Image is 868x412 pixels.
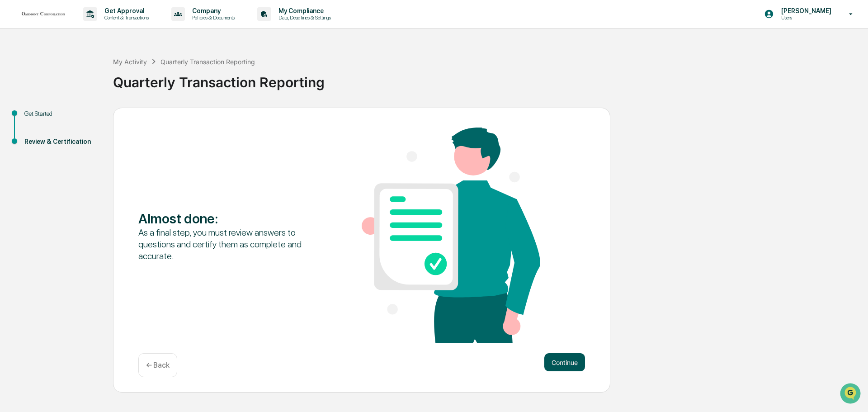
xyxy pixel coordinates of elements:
iframe: Open customer support [839,382,863,407]
img: logo [22,10,65,17]
div: Review & Certification [24,137,99,147]
div: 🖐️ [9,115,16,122]
p: Get Approval [97,7,153,14]
img: 1746055101610-c473b297-6a78-478c-a979-82029cc54cd1 [9,69,25,85]
a: 🔎Data Lookup [5,128,61,144]
a: Powered byPylon [64,153,109,160]
span: Pylon [90,153,109,160]
a: 🗄️Attestations [62,110,116,127]
button: Start new chat [154,72,165,83]
div: My Activity [113,58,147,66]
div: 🔎 [9,132,16,139]
p: Content & Transactions [97,14,153,21]
div: Quarterly Transaction Reporting [113,67,863,90]
div: As a final step, you must review answers to questions and certify them as complete and accurate. [138,227,317,262]
span: Data Lookup [18,131,57,140]
button: Continue [544,353,585,371]
div: 🗄️ [66,115,73,122]
p: My Compliance [271,7,335,14]
p: [PERSON_NAME] [774,7,836,14]
div: Get Started [24,109,99,118]
div: We're available if you need us! [31,78,114,85]
span: Attestations [75,114,112,123]
span: Preclearance [18,114,58,123]
div: Almost done : [138,210,317,227]
a: 🖐️Preclearance [5,110,62,127]
p: Company [185,7,239,14]
p: Policies & Documents [185,14,239,21]
div: Quarterly Transaction Reporting [160,58,255,66]
p: Data, Deadlines & Settings [271,14,335,21]
p: ← Back [146,361,170,369]
p: Users [774,14,836,21]
img: Almost done [362,128,540,343]
div: Start new chat [31,69,148,78]
p: How can we help? [9,19,165,33]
